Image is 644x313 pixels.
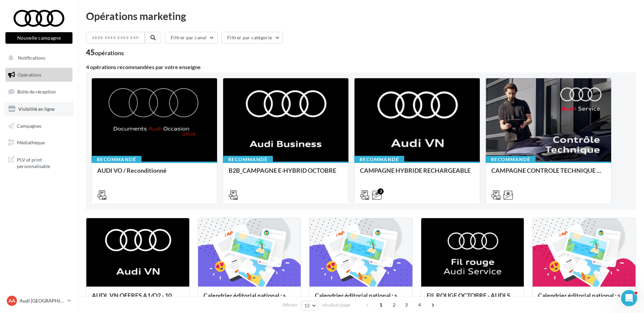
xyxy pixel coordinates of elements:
[97,167,212,181] div: AUDI VO / Reconditionné
[223,156,273,163] div: Recommandé
[389,299,400,310] span: 2
[86,64,636,70] div: 4 opérations recommandées par votre enseigne
[91,156,142,163] div: Recommandé
[315,292,407,306] div: Calendrier éditorial national : semaine du 29.09 au 05.10
[229,167,343,181] div: B2B_CAMPAGNE E-HYBRID OCTOBRE
[86,11,636,21] div: Opérations marketing
[354,156,404,163] div: Recommandé
[491,167,606,181] div: CAMPAGNE CONTROLE TECHNIQUE 25€ OCTOBRE
[378,188,384,194] div: 3
[4,84,74,99] a: Boîte de réception
[427,292,519,306] div: FIL ROUGE OCTOBRE - AUDI SERVICE
[4,51,71,65] button: Notifications
[360,167,474,181] div: CAMPAGNE HYBRIDE RECHARGEABLE
[18,55,45,61] span: Notifications
[301,301,319,310] button: 12
[414,299,425,310] span: 4
[486,156,536,163] div: Recommandé
[17,140,45,145] span: Médiathèque
[17,123,41,128] span: Campagnes
[282,302,298,308] span: Afficher
[4,152,74,172] a: PLV et print personnalisable
[4,119,74,133] a: Campagnes
[5,294,72,307] a: AA Audi [GEOGRAPHIC_DATA]
[221,32,283,43] button: Filtrer par catégorie
[322,302,350,308] span: résultats/page
[17,89,56,95] span: Boîte de réception
[20,297,65,304] p: Audi [GEOGRAPHIC_DATA]
[401,299,412,310] span: 3
[8,297,15,304] span: AA
[375,299,386,310] span: 1
[18,106,55,112] span: Visibilité en ligne
[95,50,124,56] div: opérations
[4,68,74,82] a: Opérations
[538,292,630,306] div: Calendrier éditorial national : semaine du 22.09 au 28.09
[203,292,296,306] div: Calendrier éditorial national : semaine du 06.10 au 12.10
[165,32,218,43] button: Filtrer par canal
[17,155,70,170] span: PLV et print personnalisable
[4,102,74,116] a: Visibilité en ligne
[18,72,41,78] span: Opérations
[5,32,72,44] button: Nouvelle campagne
[4,135,74,150] a: Médiathèque
[86,49,124,56] div: 45
[92,292,184,306] div: AUDI_VN OFFRES A1/Q2 - 10 au 31 octobre
[304,303,310,308] span: 12
[621,290,637,306] iframe: Intercom live chat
